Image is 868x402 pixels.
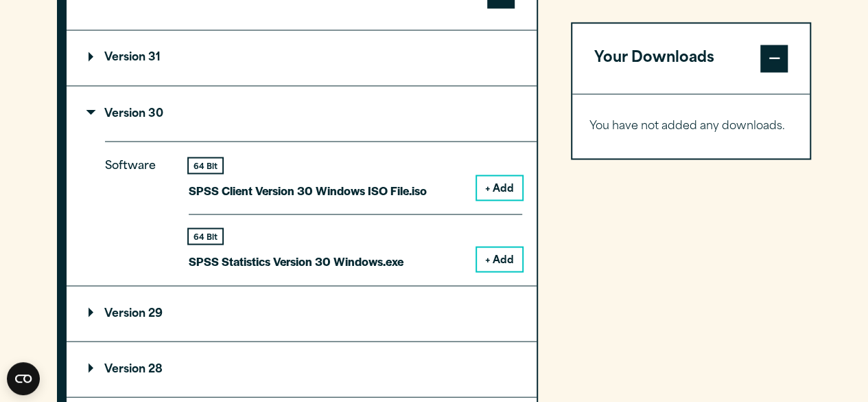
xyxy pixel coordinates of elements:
summary: Version 31 [67,30,537,85]
p: You have not added any downloads. [589,116,793,136]
button: Open CMP widget [7,362,40,395]
div: Your Downloads [572,93,810,158]
p: Software [105,156,167,260]
p: Version 28 [89,364,163,375]
p: SPSS Client Version 30 Windows ISO File.iso [189,180,427,200]
p: Version 31 [89,52,161,63]
button: Your Downloads [572,23,810,93]
p: SPSS Statistics Version 30 Windows.exe [189,251,403,271]
button: + Add [477,247,522,271]
summary: Version 28 [67,342,537,397]
button: + Add [477,176,522,199]
p: Version 30 [89,108,163,119]
summary: Version 30 [67,86,537,141]
div: 64 Bit [189,229,222,243]
summary: Version 29 [67,286,537,341]
p: Version 29 [89,308,163,319]
div: 64 Bit [189,158,222,172]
